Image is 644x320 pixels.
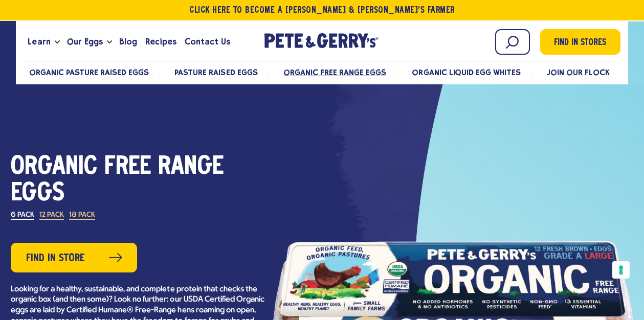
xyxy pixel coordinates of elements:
[28,35,50,48] span: Learn
[185,35,230,48] span: Contact Us
[495,29,530,55] input: Search
[115,28,141,56] a: Blog
[174,67,257,77] a: Pasture Raised Eggs
[67,35,103,48] span: Our Eggs
[11,212,34,220] label: 6 Pack
[24,61,620,83] nav: desktop product menu
[612,261,630,279] button: Your consent preferences for tracking technologies
[181,28,234,56] a: Contact Us
[26,250,85,266] span: Find in Store
[63,28,107,56] a: Our Eggs
[145,35,176,48] span: Recipes
[39,212,64,220] label: 12 Pack
[11,154,267,207] h1: Organic Free Range Eggs
[24,28,54,56] a: Learn
[141,28,181,56] a: Recipes
[29,67,149,77] a: Organic Pasture Raised Eggs
[11,243,137,272] a: Find in Store
[412,67,521,77] a: Organic Liquid Egg Whites
[554,36,606,50] span: Find in Stores
[55,40,60,44] button: Open the dropdown menu for Learn
[69,212,95,220] label: 18 Pack
[540,29,620,55] a: Find in Stores
[283,67,386,77] a: Organic Free Range Eggs
[119,35,137,48] span: Blog
[546,67,610,77] a: Join Our Flock
[107,40,112,44] button: Open the dropdown menu for Our Eggs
